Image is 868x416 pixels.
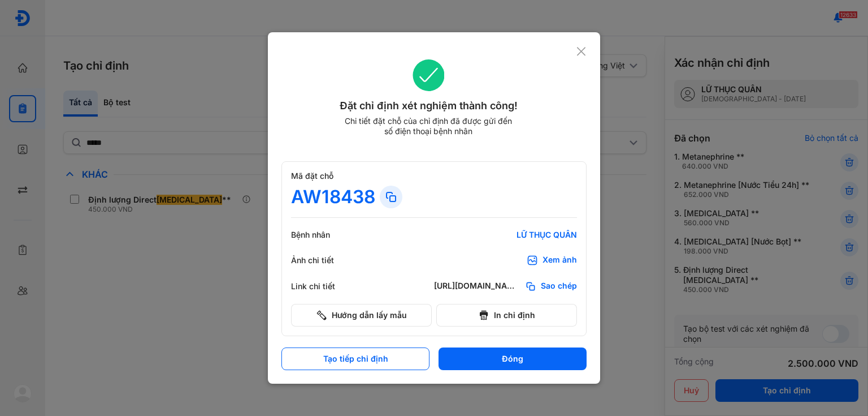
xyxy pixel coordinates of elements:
div: Chi tiết đặt chỗ của chỉ định đã được gửi đến số điện thoại bệnh nhân [340,116,517,136]
div: [URL][DOMAIN_NAME] [434,281,520,292]
div: LỮ THỤC QUÂN [441,230,577,240]
div: Ảnh chi tiết [291,255,359,265]
span: Sao chép [541,281,577,292]
div: Link chi tiết [291,281,359,291]
button: In chỉ định [436,304,577,327]
div: Đặt chỉ định xét nghiệm thành công! [281,98,576,114]
div: Xem ảnh [542,255,577,266]
button: Đóng [439,348,587,370]
div: Mã đặt chỗ [291,171,577,181]
button: Tạo tiếp chỉ định [281,348,429,370]
div: AW18438 [291,186,375,208]
div: Bệnh nhân [291,230,359,240]
button: Hướng dẫn lấy mẫu [291,304,432,327]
